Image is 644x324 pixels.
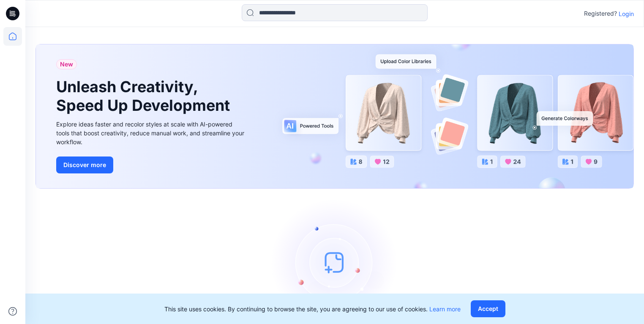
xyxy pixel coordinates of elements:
a: Learn more [429,305,461,313]
span: New [60,59,73,69]
p: This site uses cookies. By continuing to browse the site, you are agreeing to our use of cookies. [164,305,461,313]
button: Accept [471,300,505,317]
p: Registered? [584,8,617,19]
div: Explore ideas faster and recolor styles at scale with AI-powered tools that boost creativity, red... [56,120,246,146]
button: Discover more [56,157,113,173]
a: Discover more [56,157,246,173]
p: Login [619,9,634,18]
h1: Unleash Creativity, Speed Up Development [56,78,234,114]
